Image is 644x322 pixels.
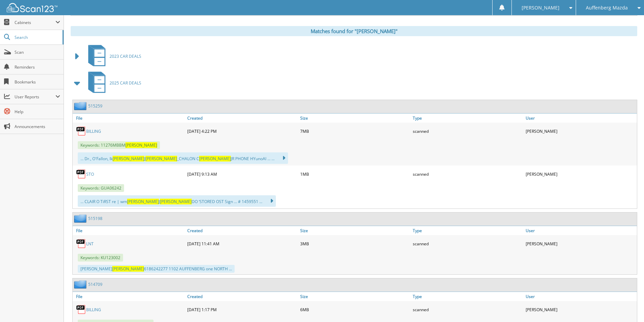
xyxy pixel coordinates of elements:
[73,292,186,301] a: File
[78,141,160,149] span: Keywords: 11276MBBM
[78,195,276,207] div: ... CLAIR O TiRST re | wm J DO ‘STORED OST Sign ... # 1459551 ...
[411,167,524,181] div: scanned
[524,114,637,123] a: User
[84,70,141,96] a: 2025 CAR DEALS
[299,237,411,250] div: 3MB
[411,114,524,123] a: Type
[71,26,637,36] div: Matches found for "[PERSON_NAME]"
[110,80,141,86] span: 2025 CAR DEALS
[15,124,60,129] span: Announcements
[15,34,59,40] span: Search
[15,64,60,70] span: Reminders
[299,292,411,301] a: Size
[76,169,86,179] img: PDF.png
[522,6,559,10] span: [PERSON_NAME]
[73,226,186,235] a: File
[15,79,60,85] span: Bookmarks
[78,184,124,192] span: Keywords: GUA06242
[299,167,411,181] div: 1MB
[299,226,411,235] a: Size
[186,303,299,316] div: [DATE] 1:17 PM
[78,152,288,164] div: ... Dr., O'Fallon, Ik J _CHALON C JR PHONE HYunoAl ... ...
[113,156,144,162] span: [PERSON_NAME]
[186,226,299,235] a: Created
[88,216,102,221] a: 515198
[586,6,628,10] span: Auffenberg Mazda
[145,156,177,162] span: [PERSON_NAME]
[524,226,637,235] a: User
[88,281,102,287] a: 514709
[73,114,186,123] a: File
[78,265,235,273] div: [PERSON_NAME] 6186242277 1102 AUFFENBERG one NORTH ...
[610,290,644,322] iframe: Chat Widget
[299,114,411,123] a: Size
[86,241,94,247] a: LNT
[74,102,88,110] img: folder2.png
[127,199,159,204] span: [PERSON_NAME]
[411,303,524,316] div: scanned
[524,124,637,138] div: [PERSON_NAME]
[15,20,55,25] span: Cabinets
[186,114,299,123] a: Created
[84,43,141,70] a: 2023 CAR DEALS
[15,49,60,55] span: Scan
[160,199,192,204] span: [PERSON_NAME]
[74,280,88,289] img: folder2.png
[7,3,57,12] img: scan123-logo-white.svg
[110,53,141,59] span: 2023 CAR DEALS
[186,167,299,181] div: [DATE] 9:13 AM
[125,142,157,148] span: [PERSON_NAME]
[15,109,60,115] span: Help
[411,292,524,301] a: Type
[524,292,637,301] a: User
[411,226,524,235] a: Type
[86,307,101,313] a: BILLING
[411,124,524,138] div: scanned
[76,126,86,136] img: PDF.png
[86,128,101,134] a: BILLING
[186,237,299,250] div: [DATE] 11:41 AM
[524,237,637,250] div: [PERSON_NAME]
[299,124,411,138] div: 7MB
[88,103,102,109] a: 515259
[199,156,231,162] span: [PERSON_NAME]
[15,94,55,100] span: User Reports
[524,167,637,181] div: [PERSON_NAME]
[78,254,123,262] span: Keywords: KU123002
[76,239,86,249] img: PDF.png
[524,303,637,316] div: [PERSON_NAME]
[411,237,524,250] div: scanned
[74,214,88,223] img: folder2.png
[86,171,94,177] a: STO
[112,266,144,272] span: [PERSON_NAME]
[186,124,299,138] div: [DATE] 4:22 PM
[186,292,299,301] a: Created
[299,303,411,316] div: 6MB
[76,304,86,315] img: PDF.png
